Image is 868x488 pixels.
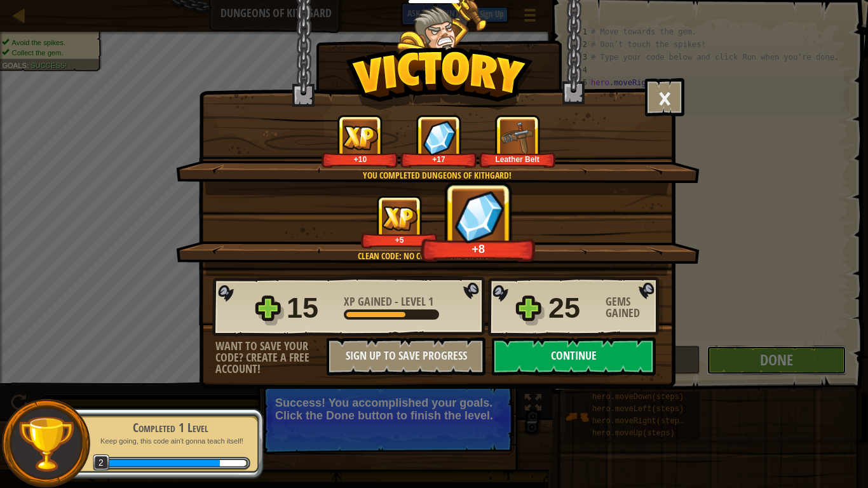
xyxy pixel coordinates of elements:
[236,169,637,182] div: You completed Dungeons of Kithgard!
[423,120,456,155] img: Gems Gained
[482,154,553,164] div: Leather Belt
[645,78,684,116] button: ×
[215,341,327,375] div: Want to save your code? Create a free account!
[606,296,663,319] div: Gems Gained
[454,190,503,243] img: Gems Gained
[344,294,395,309] span: XP Gained
[342,125,378,150] img: XP Gained
[500,120,535,155] img: New Item
[363,235,435,245] div: +5
[344,296,433,308] div: -
[324,154,396,164] div: +10
[236,250,637,262] div: Clean code: no code errors or warnings.
[17,415,75,473] img: trophy.png
[398,294,428,309] span: Level
[428,294,433,309] span: 1
[327,337,485,376] button: Sign Up to Save Progress
[93,454,110,471] span: 2
[90,437,250,446] p: Keep going, this code ain't gonna teach itself!
[90,419,250,437] div: Completed 1 Level
[382,206,417,231] img: XP Gained
[403,154,475,164] div: +17
[287,288,336,329] div: 15
[492,337,656,376] button: Continue
[548,288,598,329] div: 25
[424,241,532,256] div: +8
[346,47,533,111] img: Victory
